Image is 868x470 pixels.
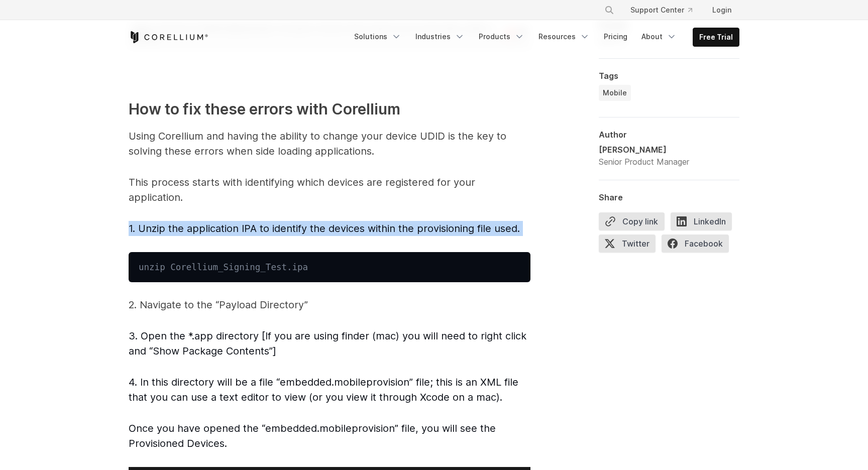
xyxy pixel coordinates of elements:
[599,192,739,202] div: Share
[603,88,627,98] span: Mobile
[129,330,526,357] span: 3. Open the *.app directory [If you are using finder (mac) you will need to right click and “Show...
[129,252,530,282] pre: unzip Corellium_Signing_Test.ipa
[704,1,739,19] a: Login
[599,130,739,140] div: Author
[622,1,700,19] a: Support Center
[599,234,662,257] a: Twitter
[598,28,633,46] a: Pricing
[599,156,689,168] div: Senior Product Manager
[635,28,683,46] a: About
[129,422,496,449] span: Once you have opened the “embedded.mobileprovision” file, you will see the Provisioned Devices.
[129,100,400,118] strong: How to fix these errors with Corellium
[599,71,739,81] div: Tags
[129,31,208,43] a: Corellium Home
[409,28,471,46] a: Industries
[600,1,618,19] button: Search
[599,85,631,101] a: Mobile
[592,1,739,19] div: Navigation Menu
[532,28,596,46] a: Resources
[662,234,735,257] a: Facebook
[129,129,530,159] p: Using Corellium and having the ability to change your device UDID is the key to solving these err...
[129,222,520,234] span: 1. Unzip the application IPA to identify the devices within the provisioning file used.
[599,234,656,253] span: Twitter
[348,28,739,47] div: Navigation Menu
[599,212,665,230] button: Copy link
[693,28,739,46] a: Free Trial
[662,234,729,253] span: Facebook
[129,376,518,403] span: 4. In this directory will be a file “embedded.mobileprovision” file; this is an XML file that you...
[129,175,530,205] p: This process starts with identifying which devices are registered for your application.
[671,212,738,234] a: LinkedIn
[671,212,732,230] span: LinkedIn
[129,297,530,312] p: 2. Navigate to the “Payload Directory”
[348,28,407,46] a: Solutions
[599,144,689,156] div: [PERSON_NAME]
[473,28,530,46] a: Products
